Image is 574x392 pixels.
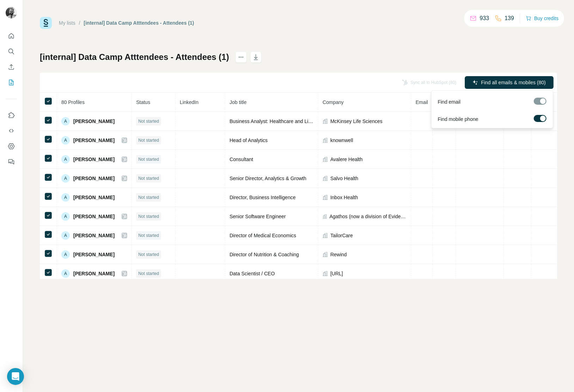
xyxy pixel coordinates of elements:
span: Rewind [330,251,347,258]
span: Senior Director, Analytics & Growth [229,176,306,181]
span: Not started [138,270,159,277]
span: Not started [138,118,159,124]
li: / [79,19,80,26]
span: Find mobile phone [438,116,478,123]
div: A [61,193,70,202]
h1: [internal] Data Camp Atttendees - Attendees (1) [40,51,229,63]
div: Open Intercom Messenger [7,368,24,385]
span: Email [415,99,428,105]
span: knownwell [330,137,353,144]
div: A [61,269,70,278]
span: [PERSON_NAME] [73,156,115,163]
span: Director of Nutrition & Coaching [229,252,299,257]
span: [URL] [330,270,343,277]
button: Quick start [6,30,17,42]
img: Avatar [6,7,17,18]
span: Consultant [229,157,253,162]
span: [PERSON_NAME] [73,232,115,239]
span: Not started [138,251,159,258]
span: [PERSON_NAME] [73,175,115,182]
button: Enrich CSV [6,61,17,73]
span: LinkedIn [180,99,198,105]
div: A [61,250,70,259]
span: Head of Analytics [229,137,267,143]
span: Not started [138,156,159,163]
button: Dashboard [6,140,17,153]
a: My lists [59,20,75,26]
span: Salvo Health [330,175,358,182]
p: 139 [505,14,514,23]
div: A [61,231,70,240]
span: Find email [438,98,461,105]
button: My lists [6,76,17,89]
span: Senior Software Engineer [229,214,286,219]
span: Status [136,99,150,105]
span: Business Analyst: Healthcare and Life Sciences [229,118,334,124]
button: actions [235,51,247,63]
span: 80 Profiles [61,99,85,105]
p: 933 [480,14,489,23]
button: Find all emails & mobiles (80) [465,76,554,89]
div: A [61,212,70,221]
span: Director, Business Intelligence [229,195,296,200]
div: A [61,117,70,125]
span: Not started [138,194,159,201]
span: Data Scientist / CEO [229,271,274,276]
span: [PERSON_NAME] [73,270,115,277]
img: Surfe Logo [40,17,52,29]
span: Director of Medical Economics [229,233,296,238]
div: A [61,136,70,145]
span: Inbox Health [330,194,358,201]
span: Find all emails & mobiles (80) [481,79,546,86]
span: [PERSON_NAME] [73,137,115,144]
button: Search [6,45,17,58]
span: Not started [138,175,159,182]
button: Use Surfe API [6,124,17,137]
div: A [61,155,70,164]
span: [PERSON_NAME] [73,194,115,201]
span: [PERSON_NAME] [73,251,115,258]
span: Not started [138,232,159,239]
span: Not started [138,137,159,143]
span: McKinsey Life Sciences [330,118,382,125]
span: Job title [229,99,246,105]
span: Avalere Health [330,156,363,163]
span: Not started [138,213,159,220]
button: Buy credits [526,13,558,23]
span: TailorCare [330,232,353,239]
div: A [61,174,70,183]
span: Company [322,99,344,105]
span: [PERSON_NAME] [73,118,115,125]
button: Use Surfe on LinkedIn [6,109,17,122]
span: [PERSON_NAME] [73,213,115,220]
button: Feedback [6,155,17,168]
div: [internal] Data Camp Atttendees - Attendees (1) [84,19,194,26]
span: Agathos (now a division of EvidenceCare) [329,213,407,220]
